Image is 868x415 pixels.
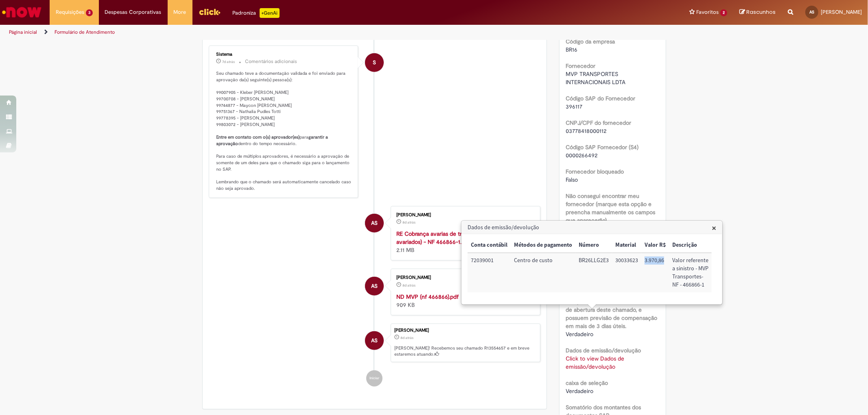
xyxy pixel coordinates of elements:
[365,53,384,72] div: System
[209,324,541,363] li: Alvaro Alves De Lima Silva
[468,238,511,253] th: Conta contábil
[223,59,235,64] span: 7d atrás
[566,379,608,387] b: caixa de seleção
[566,127,606,135] span: 03778418000112
[396,275,532,280] div: [PERSON_NAME]
[746,8,776,16] span: Rascunhos
[575,253,612,292] td: Número: BR26LLG2E3
[245,58,297,65] small: Comentários adicionais
[461,220,723,305] div: Dados de emissão/devolução
[396,293,532,309] div: 909 KB
[566,70,625,86] span: MVP TRANSPORTES INTERNACIONAIS LDTA
[233,8,280,18] div: Padroniza
[739,9,776,16] a: Rascunhos
[394,328,536,333] div: [PERSON_NAME]
[566,62,595,70] b: Fornecedor
[511,238,575,253] th: Métodos de pagamento
[396,230,532,254] div: 2.11 MB
[566,103,582,110] span: 396117
[566,143,638,151] b: Código SAP Fornecedor (S4)
[566,330,593,338] span: Verdadeiro
[720,9,727,16] span: 2
[56,8,84,16] span: Requisições
[373,53,376,72] span: S
[365,277,384,295] div: Alvaro Alves De Lima Silva
[394,345,536,358] p: [PERSON_NAME]! Recebemos seu chamado R13554657 e em breve estaremos atuando.
[371,276,378,296] span: AS
[566,387,593,395] span: Verdadeiro
[566,152,597,159] span: 0000266492
[371,331,378,350] span: AS
[1,4,43,20] img: ServiceNow
[566,192,655,224] b: Não consegui encontrar meu fornecedor (marque esta opção e preencha manualmente os campos que apa...
[566,119,631,126] b: CNPJ/CPF do fornecedor
[696,8,719,16] span: Favoritos
[216,70,352,191] p: Seu chamado teve a documentação validada e foi enviado para aprovação da(s) seguinte(s) pessoa(s)...
[641,238,669,253] th: Valor R$
[402,283,415,288] span: 8d atrás
[566,176,578,183] span: Falso
[575,238,612,253] th: Número
[105,8,162,16] span: Despesas Corporativas
[174,8,186,16] span: More
[371,213,378,233] span: AS
[468,253,511,292] td: Conta contábil: 72039001
[55,29,115,35] a: Formulário de Atendimento
[566,95,635,102] b: Código SAP do Fornecedor
[199,6,221,18] img: click_logo_yellow_360x200.png
[809,9,814,15] span: AS
[402,220,415,225] span: 8d atrás
[712,224,716,232] button: Close
[566,168,624,175] b: Fornecedor bloqueado
[86,9,93,16] span: 3
[396,293,459,300] a: ND MVP (nf 466866).pdf
[223,59,235,64] time: 23/09/2025 08:39:15
[402,220,415,225] time: 22/09/2025 11:37:21
[612,253,641,292] td: Material: 30033623
[712,222,716,233] span: ×
[566,355,624,370] a: Click to view Dados de emissão/devolução
[566,38,615,45] b: Código da empresa
[641,253,669,292] td: Valor R$: 3.970,86
[462,221,722,234] h3: Dados de emissão/devolução
[566,46,577,53] span: BR16
[216,134,300,140] b: Entre em contato com o(s) aprovador(es)
[402,283,415,288] time: 22/09/2025 11:37:20
[9,29,37,35] a: Página inicial
[669,253,712,292] td: Descrição: Valor referente a sinistro - MVP Transportes- NF - 466866-1
[612,238,641,253] th: Material
[216,134,330,147] b: garantir a aprovação
[566,282,658,330] b: Confirmo que todos os documentos informados acima NÃO estão compensados no SAP no momento de aber...
[669,238,712,253] th: Descrição
[365,331,384,350] div: Alvaro Alves De Lima Silva
[396,213,532,217] div: [PERSON_NAME]
[260,8,280,18] p: +GenAi
[400,335,413,340] span: 8d atrás
[511,253,575,292] td: Métodos de pagamento: Centro de custo
[821,9,862,15] span: [PERSON_NAME]
[566,347,641,354] b: Dados de emissão/devolução
[365,214,384,232] div: Alvaro Alves De Lima Silva
[396,230,508,246] a: RE Cobrança avarias de transportes (Paletes avariados) - NF 466866-1.msg
[216,52,352,57] div: Sistema
[400,335,413,340] time: 22/09/2025 11:37:34
[6,25,573,40] ul: Trilhas de página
